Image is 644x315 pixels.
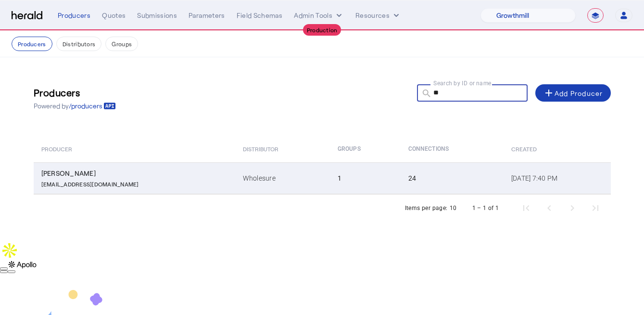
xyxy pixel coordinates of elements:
[34,86,116,99] h3: Producers
[405,203,448,213] div: Items per page:
[355,11,401,20] button: Resources dropdown menu
[105,37,138,51] button: Groups
[330,162,401,194] td: 1
[504,162,611,194] td: [DATE] 7:40 PM
[102,11,126,20] div: Quotes
[543,87,555,99] mat-icon: add
[433,79,492,86] mat-label: Search by ID or name
[504,135,611,162] th: Created
[34,135,235,162] th: Producer
[294,11,344,20] button: internal dropdown menu
[237,11,283,20] div: Field Schemas
[189,11,225,20] div: Parameters
[12,11,42,20] img: Herald Logo
[235,162,330,194] td: Wholesure
[543,87,603,99] div: Add Producer
[58,11,90,20] div: Producers
[41,169,231,178] div: [PERSON_NAME]
[137,11,177,20] div: Submissions
[56,37,102,51] button: Distributors
[401,135,504,162] th: Connections
[408,173,500,183] div: 24
[472,203,499,213] div: 1 – 1 of 1
[235,135,330,162] th: Distributor
[450,203,457,213] div: 10
[417,88,433,100] mat-icon: search
[535,84,611,102] button: Add Producer
[303,24,341,36] div: Production
[12,37,52,51] button: Producers
[69,101,116,111] a: /producers
[330,135,401,162] th: Groups
[34,101,116,111] p: Powered by
[41,178,139,188] p: [EMAIL_ADDRESS][DOMAIN_NAME]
